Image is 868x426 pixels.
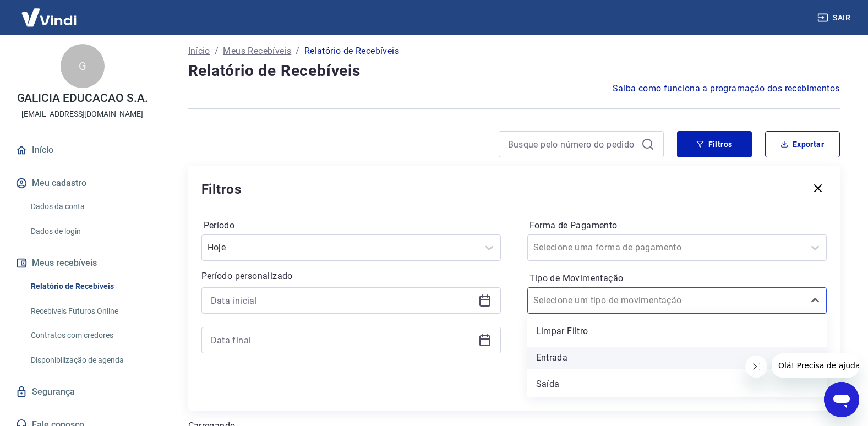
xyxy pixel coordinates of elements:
label: Período [204,219,499,232]
p: GALICIA EDUCACAO S.A. [17,92,148,104]
button: Sair [815,8,855,28]
a: Disponibilização de agenda [26,349,151,372]
p: Relatório de Recebíveis [304,45,399,58]
p: / [215,45,219,58]
p: Período personalizado [201,270,501,283]
a: Contratos com credores [26,324,151,347]
span: Olá! Precisa de ajuda? [7,8,92,17]
iframe: Fechar mensagem [745,356,767,378]
a: Relatório de Recebíveis [26,275,151,298]
input: Data final [211,332,474,348]
p: / [296,45,299,58]
iframe: Botão para abrir a janela de mensagens [824,382,859,417]
img: Vindi [13,1,85,34]
button: Meu cadastro [13,171,151,195]
button: Filtros [677,131,752,157]
div: G [61,44,105,88]
a: Recebíveis Futuros Online [26,300,151,323]
button: Exportar [765,131,840,157]
a: Meus Recebíveis [223,45,291,58]
a: Saiba como funciona a programação dos recebimentos [613,82,840,95]
button: Meus recebíveis [13,251,151,275]
p: [EMAIL_ADDRESS][DOMAIN_NAME] [21,108,143,120]
h4: Relatório de Recebíveis [188,60,840,82]
a: Dados de login [26,220,151,243]
input: Data inicial [211,292,474,309]
a: Início [188,45,210,58]
a: Início [13,138,151,162]
div: Entrada [527,347,827,369]
a: Segurança [13,380,151,404]
a: Dados da conta [26,195,151,218]
label: Tipo de Movimentação [529,272,825,285]
h5: Filtros [201,181,242,198]
input: Busque pelo número do pedido [508,136,637,152]
label: Forma de Pagamento [529,219,825,232]
iframe: Mensagem da empresa [772,353,859,378]
div: Limpar Filtro [527,320,827,342]
div: Saída [527,373,827,395]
